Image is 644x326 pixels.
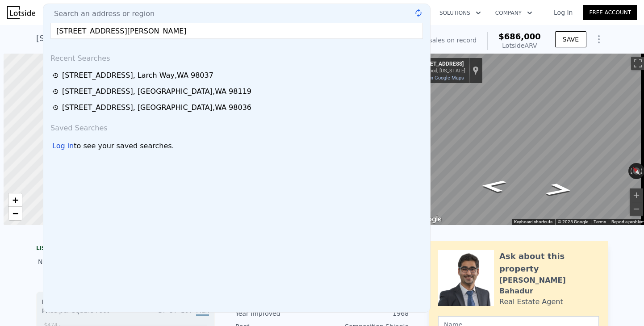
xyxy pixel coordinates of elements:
[473,66,479,75] a: Show location on map
[52,70,424,81] a: [STREET_ADDRESS], Larch Way,WA 98037
[52,141,74,151] div: Log in
[47,116,427,137] div: Saved Searches
[498,41,541,50] div: Lotside ARV
[47,46,427,67] div: Recent Searches
[52,86,424,97] a: [STREET_ADDRESS], [GEOGRAPHIC_DATA],WA 98119
[488,5,539,21] button: Company
[594,219,606,224] a: Terms (opens in new tab)
[50,23,423,39] input: Enter an address, city, region, neighborhood or zip code
[13,208,18,219] span: −
[42,297,209,306] div: Houses Median Sale
[590,30,608,48] button: Show Options
[432,5,488,21] button: Solutions
[499,250,599,275] div: Ask about this property
[74,141,174,151] span: to see your saved searches.
[52,102,424,113] a: [STREET_ADDRESS], [GEOGRAPHIC_DATA],WA 98036
[630,202,643,216] button: Zoom out
[36,254,215,270] div: No sales history record for this property.
[62,102,251,113] div: [STREET_ADDRESS] , [GEOGRAPHIC_DATA] , WA 98036
[628,163,633,179] button: Rotate counterclockwise
[470,177,517,196] path: Go Northwest, Butternut Rd
[36,245,215,254] div: LISTING & SALE HISTORY
[416,75,464,81] a: View on Google Maps
[534,180,585,199] path: Go Southeast, Butternut Rd
[498,32,541,41] span: $686,000
[36,32,209,45] div: [STREET_ADDRESS] , Larch Way , WA 98037
[235,309,322,318] div: Year Improved
[543,8,583,17] a: Log In
[558,219,588,224] span: © 2025 Google
[583,5,637,20] a: Free Account
[62,86,251,97] div: [STREET_ADDRESS] , [GEOGRAPHIC_DATA] , WA 98119
[7,6,35,19] img: Lotside
[62,70,213,81] div: [STREET_ADDRESS] , Larch Way , WA 98037
[13,194,18,205] span: +
[555,31,586,47] button: SAVE
[416,68,465,74] div: Lynnwood, [US_STATE]
[322,309,409,318] div: 1968
[499,297,563,307] div: Real Estate Agent
[8,207,22,220] a: Zoom out
[416,61,465,68] div: [STREET_ADDRESS]
[630,188,643,202] button: Zoom in
[499,275,599,297] div: [PERSON_NAME] Bahadur
[514,219,552,225] button: Keyboard shortcuts
[42,306,125,321] div: Price per Square Foot
[8,193,22,207] a: Zoom in
[47,8,155,19] span: Search an address or region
